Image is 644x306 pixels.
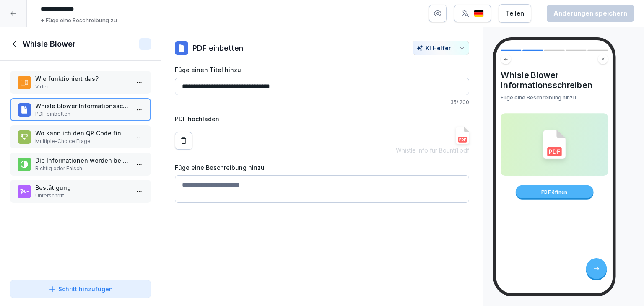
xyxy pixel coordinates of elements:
[501,70,608,90] h4: Whisle Blower Informationsschreiben
[35,110,129,118] p: PDF einbetten
[35,83,129,91] p: Video
[175,65,469,74] label: Füge einen Titel hinzu
[10,280,151,298] button: Schritt hinzufügen
[35,137,129,145] p: Multiple-Choice Frage
[474,10,484,18] img: de.svg
[515,185,593,198] div: PDF öffnen
[10,125,151,148] div: Wo kann ich den QR Code finden?Multiple-Choice Frage
[543,130,566,159] img: pdf_icon.svg
[35,165,129,172] p: Richtig oder Falsch
[501,94,608,101] p: Füge eine Beschreibung hinzu
[35,74,129,83] p: Wie funktioniert das?
[35,101,129,110] p: Whisle Blower Informationsschreiben
[192,42,243,54] p: PDF einbetten
[35,129,129,137] p: Wo kann ich den QR Code finden?
[416,44,465,52] div: KI Helfer
[48,285,113,293] div: Schritt hinzufügen
[35,192,129,200] p: Unterschrift
[413,41,469,55] button: KI Helfer
[506,9,524,18] div: Teilen
[10,153,151,176] div: Die Informationen werden bei uns vertraulich behandelt.Richtig oder Falsch
[396,146,469,155] p: Whistle Info für Bounti1.pdf
[547,5,634,22] button: Änderungen speichern
[35,183,129,192] p: Bestätigung
[499,4,531,23] button: Teilen
[10,98,151,121] div: Whisle Blower InformationsschreibenPDF einbetten
[175,99,469,106] p: 35 / 200
[175,163,469,172] label: Füge eine Beschreibung hinzu
[23,39,75,49] h1: Whisle Blower
[175,114,469,123] label: PDF hochladen
[456,127,469,144] img: pdf_icon.svg
[10,71,151,94] div: Wie funktioniert das?Video
[553,9,627,18] div: Änderungen speichern
[35,156,129,165] p: Die Informationen werden bei uns vertraulich behandelt.
[10,180,151,203] div: BestätigungUnterschrift
[41,16,117,25] p: + Füge eine Beschreibung zu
